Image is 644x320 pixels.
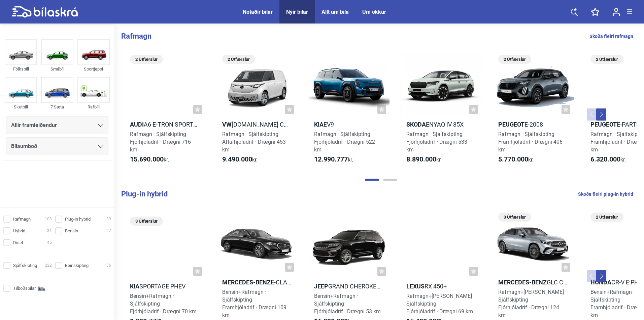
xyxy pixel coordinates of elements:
span: Rafmagn+[PERSON_NAME] · Sjálfskipting Fjórhjóladrif · Drægni 69 km [406,293,475,315]
img: user-login.svg [613,8,620,16]
h2: e-2008 [492,121,574,128]
b: Mercedes-Benz [222,279,271,286]
span: Sjálfskipting [13,262,37,269]
button: Next [596,270,606,282]
a: Allt um bíla [321,9,349,15]
h2: RX 450+ [400,282,482,290]
h2: GLC Coupé 300 e 4MATIC [492,278,574,286]
span: Rafmagn · Sjálfskipting Fjórhjóladrif · Drægni 522 km [314,131,375,153]
span: kr. [406,155,442,164]
span: 2 Útfærslur [502,55,528,64]
span: Rafmagn [13,216,31,223]
a: SkodaEnyaq iV 85XRafmagn · SjálfskiptingFjórhjóladrif · Drægni 533 km8.890.000kr. [400,52,482,170]
span: Rafmagn+[PERSON_NAME] · Sjálfskipting Fjórhjóladrif · Drægni 124 km [498,289,567,318]
span: Bensín+Rafmagn · Sjálfskipting Framhjóladrif · Drægni 109 km [222,289,286,318]
div: Sportjeppi [77,65,110,73]
span: 103 [45,216,52,223]
span: 45 [47,239,52,246]
span: Hybrid [13,227,25,234]
span: Rafmagn · Sjálfskipting Afturhjóladrif · Drægni 453 km [222,131,286,153]
span: Rafmagn · Sjálfskipting Framhjóladrif · Drægni 406 km [498,131,563,153]
span: Bensín+Rafmagn · Sjálfskipting Fjórhjóladrif · Drægni 70 km [130,293,197,315]
span: 2 Útfærslur [133,55,160,64]
a: KiaEV9Rafmagn · SjálfskiptingFjórhjóladrif · Drægni 522 km12.990.777kr. [308,52,389,170]
a: Nýir bílar [286,9,308,15]
b: Mercedes-Benz [498,279,547,286]
span: Beinskipting [65,262,89,269]
div: Skutbíll [5,103,37,111]
h2: Grand Cherokee 4xe PHEV [308,282,389,290]
div: Rafbíll [77,103,110,111]
b: Kia [130,283,139,290]
span: Bensín+Rafmagn · Sjálfskipting Fjórhjóladrif · Drægni 53 km [314,293,381,315]
span: kr. [314,155,353,164]
a: 2 ÚtfærslurVW[DOMAIN_NAME] CargoRafmagn · SjálfskiptingAfturhjóladrif · Drægni 453 km9.490.000kr. [216,52,298,170]
b: Lexus [406,283,425,290]
b: Skoda [406,121,426,128]
b: 12.990.777 [314,155,348,163]
a: Um okkur [362,9,386,15]
b: Plug-in hybrid [121,190,168,198]
button: Next [596,108,606,121]
button: Page 1 [365,179,379,181]
b: Peugeot [498,121,524,128]
a: 2 ÚtfærslurAudiA6 e-tron Sportback quattroRafmagn · SjálfskiptingFjórhjóladrif · Drægni 716 km15.... [124,52,205,170]
span: 2 Útfærslur [594,55,620,64]
span: kr. [590,155,626,164]
b: 8.890.000 [406,155,436,163]
h2: Sportage PHEV [124,282,205,290]
span: 3 Útfærslur [133,217,160,226]
a: 2 ÚtfærslurPeugeote-2008Rafmagn · SjálfskiptingFramhjóladrif · Drægni 406 km5.770.000kr. [492,52,574,170]
b: Audi [130,121,144,128]
div: 7 Sæta [41,103,73,111]
button: Previous [587,270,597,282]
span: Bílaumboð [11,142,37,151]
h2: Enyaq iV 85X [400,121,482,128]
span: 2 Útfærslur [226,55,252,64]
h2: EV9 [308,121,389,128]
b: 9.490.000 [222,155,252,163]
span: kr. [222,155,258,164]
b: 5.770.000 [498,155,528,163]
span: Rafmagn · Sjálfskipting Fjórhjóladrif · Drægni 533 km [406,131,467,153]
button: Page 2 [383,179,397,181]
a: Skoða fleiri rafmagn [589,32,633,41]
h2: [DOMAIN_NAME] Cargo [216,121,298,128]
span: Dísel [13,239,23,246]
b: 15.690.000 [130,155,164,163]
span: 36 [106,262,111,269]
button: Previous [587,108,597,121]
span: Bensín [65,227,78,234]
span: 39 [106,216,111,223]
b: 6.320.000 [590,155,620,163]
div: Smábíl [41,65,73,73]
b: Kia [314,121,324,128]
h2: E-Class Saloon E 300 e [216,278,298,286]
span: 31 [47,227,52,234]
h2: A6 e-tron Sportback quattro [124,121,205,128]
span: 222 [45,262,52,269]
span: Allir framleiðendur [11,121,57,130]
a: Notaðir bílar [243,9,273,15]
b: VW [222,121,232,128]
span: Rafmagn · Sjálfskipting Fjórhjóladrif · Drægni 716 km [130,131,191,153]
span: 2 Útfærslur [594,213,620,222]
span: 27 [106,227,111,234]
span: Plug-in hybrid [65,216,91,223]
a: Skoða fleiri plug-in hybrid [578,190,633,198]
b: Honda [590,279,611,286]
span: kr. [498,155,534,164]
span: Tilboðsbílar [13,285,36,292]
b: Rafmagn [121,32,151,40]
span: kr. [130,155,169,164]
div: Fólksbíll [5,65,37,73]
b: Jeep [314,283,328,290]
b: Peugeot [590,121,617,128]
span: 3 Útfærslur [502,213,528,222]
